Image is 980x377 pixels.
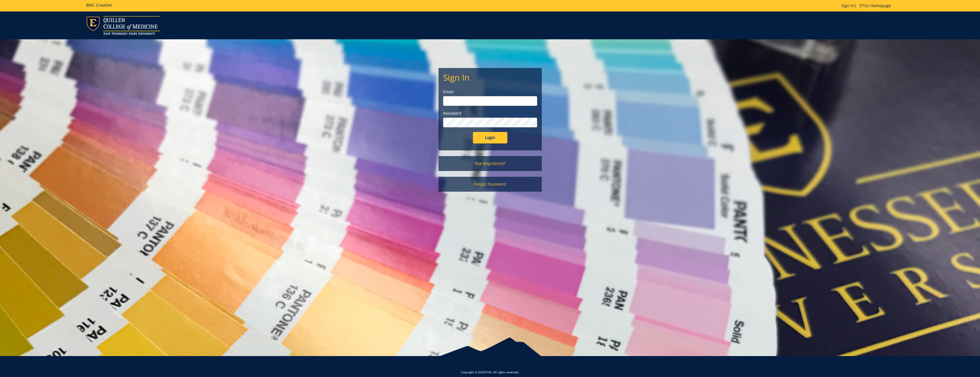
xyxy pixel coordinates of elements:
[841,3,854,8] a: Sign In
[473,132,507,143] input: Login
[439,156,542,171] a: Not Registered?
[86,16,160,35] img: ETSU logo
[857,3,894,8] a: ETSU Homepage
[485,370,492,374] a: ETSU
[439,177,542,192] a: Forgot Password
[443,110,537,116] label: Password
[443,89,537,95] label: Email
[443,73,537,82] h2: Sign In
[841,3,894,9] p: |
[86,3,112,7] h5: BMC Creative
